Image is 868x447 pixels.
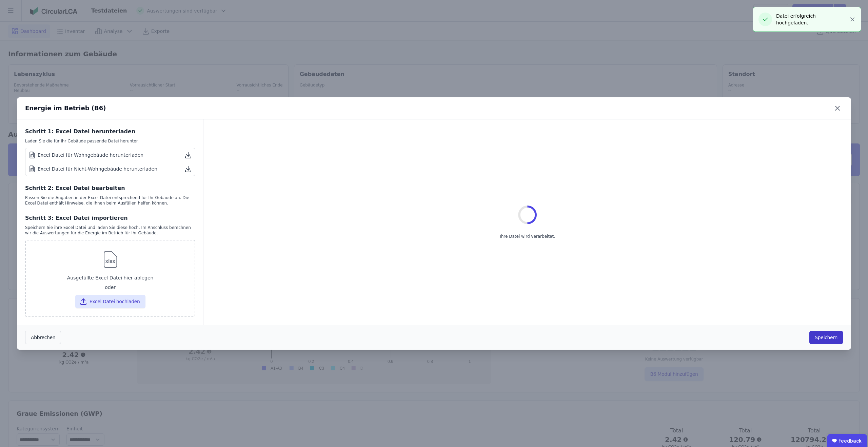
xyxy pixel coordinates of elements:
div: Energie im Betrieb (B6) [25,103,106,113]
div: Schritt 3: Excel Datei importieren [25,214,195,222]
div: Schritt 1: Excel Datei herunterladen [25,128,195,136]
div: Passen Sie die Angaben in der Excel Datei entsprechend für Ihr Gebäude an. Die Excel Datei enthäl... [25,195,195,206]
div: Excel Datei für Nicht-Wohngebäude herunterladen [28,165,157,173]
div: Speichern Sie ihre Excel Datei und laden Sie diese hoch. Im Anschluss berechnen wir die Auswertun... [25,225,195,236]
button: Excel Datei hochladen [75,295,145,308]
button: Abbrechen [25,331,61,344]
div: Excel Datei für Wohngebäude herunterladen [28,151,143,159]
div: Schritt 2: Excel Datei bearbeiten [25,184,195,192]
div: oder [31,284,189,292]
div: Ausgefüllte Excel Datei hier ablegen [31,272,189,284]
div: Ihre Datei wird verarbeitet. [500,234,555,242]
img: svg%3e [99,249,121,270]
a: Excel Datei für Nicht-Wohngebäude herunterladen [25,162,195,176]
div: Laden Sie die für Ihr Gebäude passende Datei herunter. [25,138,195,144]
button: Speichern [809,331,843,344]
a: Excel Datei für Wohngebäude herunterladen [25,148,195,162]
